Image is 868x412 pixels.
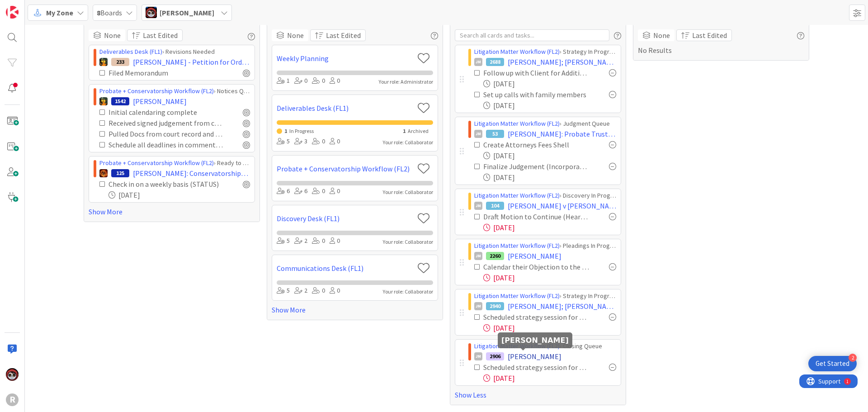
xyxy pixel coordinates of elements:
span: My Zone [46,7,73,18]
a: Probate + Conservatorship Workflow (FL2) [277,163,414,174]
div: 2906 [486,352,504,360]
div: Check in on a weekly basis (STATUS) [108,179,223,189]
span: Last Edited [143,30,178,41]
div: No Results [638,29,804,56]
div: Calendar their Objection to the Mediation (14 Days) [483,261,589,272]
div: 0 [312,236,325,246]
div: Open Get Started checklist, remaining modules: 2 [808,356,857,371]
span: [PERSON_NAME] v [PERSON_NAME] [508,200,616,211]
div: 125 [111,169,129,177]
input: Search all cards and tasks... [455,29,609,41]
div: 6 [294,186,307,196]
div: JM [474,58,482,66]
div: 0 [330,137,340,147]
div: Get Started [816,359,849,368]
div: Schedule all deadlines in comment and Deadline Checklist [move to P4 Notice Quene] [108,139,223,150]
div: [DATE] [483,150,616,161]
div: › Discovery In Progress [474,191,616,200]
div: 5 [277,137,290,147]
div: Your role: Collaborator [383,138,433,147]
div: JM [474,352,482,360]
span: [PERSON_NAME]: Probate Trust Litigation ([PERSON_NAME] as PR and Trustee Representation) [508,128,616,139]
a: Litigation Matter Workflow (FL2) [474,47,560,56]
div: 0 [312,137,325,147]
div: [DATE] [483,373,616,384]
span: Last Edited [326,30,361,41]
img: JS [6,368,19,381]
div: Your role: Administrator [379,78,433,86]
span: In Progress [289,128,314,134]
a: Communications Desk (FL1) [277,263,414,274]
span: 1 [284,128,287,134]
div: › Judgment Queue [474,119,616,128]
div: Your role: Collaborator [383,238,433,246]
div: 1542 [111,97,129,105]
div: Follow up with Client for Additional Documents (Any Medical, Contract for Services., Investigativ... [483,67,589,78]
a: Show Less [455,389,621,400]
div: 104 [486,202,504,210]
img: JS [146,7,157,18]
div: 5 [277,286,290,296]
div: 0 [312,286,325,296]
div: 2 [294,236,307,246]
img: Visit kanbanzone.com [6,6,19,19]
div: 233 [111,58,129,66]
span: Archived [408,128,429,134]
div: Create Attorneys Fees Shell [483,139,586,150]
div: [DATE] [483,272,616,283]
div: 2940 [486,302,504,310]
div: 6 [277,186,290,196]
div: [DATE] [483,172,616,183]
div: 0 [312,186,325,196]
div: Finalize Judgement (Incorporate Letter Only) [483,161,589,172]
div: 1 [277,76,290,86]
div: Initial calendaring complete [108,107,216,118]
span: Support [19,1,41,12]
img: MR [99,97,108,105]
span: None [104,30,121,41]
div: [DATE] [483,322,616,333]
h5: [PERSON_NAME] [501,336,569,345]
span: None [653,30,670,41]
div: Scheduled strategy session for TWR, INC & responsible attorney [paralegal] [483,362,589,373]
img: TR [99,169,108,177]
div: Your role: Collaborator [383,188,433,196]
div: 3 [294,137,307,147]
a: Deliverables Desk (FL1) [277,103,414,114]
div: › Strategy In Progress [474,47,616,57]
span: [PERSON_NAME] [508,251,561,261]
div: Filed Memorandum [108,67,202,78]
a: Show More [89,206,255,217]
div: Draft Motion to Continue (Hearing [DATE]) [483,211,589,222]
a: Deliverables Desk (FL1) [99,47,162,56]
div: JM [474,202,482,210]
a: Litigation Matter Workflow (FL2) [474,342,560,350]
div: [DATE] [483,222,616,233]
div: [DATE] [108,189,250,200]
div: 1 [47,4,49,11]
div: [DATE] [483,78,616,89]
div: 2 [849,354,857,362]
span: Boards [97,7,122,18]
a: Show More [272,304,438,315]
div: › Revisions Needed [99,47,250,57]
div: › Closing Queue [474,341,616,351]
span: [PERSON_NAME]; [PERSON_NAME] [508,301,616,312]
div: Set up calls with family members [483,89,589,100]
a: Probate + Conservatorship Workflow (FL2) [99,87,214,95]
div: Pulled Docs from court record and saved to file [108,128,223,139]
div: 0 [312,76,325,86]
div: 0 [330,186,340,196]
div: Your role: Collaborator [383,288,433,296]
div: 0 [330,76,340,86]
span: None [287,30,304,41]
button: Last Edited [310,29,366,41]
div: › Ready to Close Matter [99,158,250,168]
div: R [6,393,19,406]
a: Litigation Matter Workflow (FL2) [474,242,560,250]
span: [PERSON_NAME]; [PERSON_NAME] [508,57,616,67]
div: 0 [330,236,340,246]
a: Probate + Conservatorship Workflow (FL2) [99,159,214,167]
div: 53 [486,130,504,138]
span: [PERSON_NAME] [160,7,214,18]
